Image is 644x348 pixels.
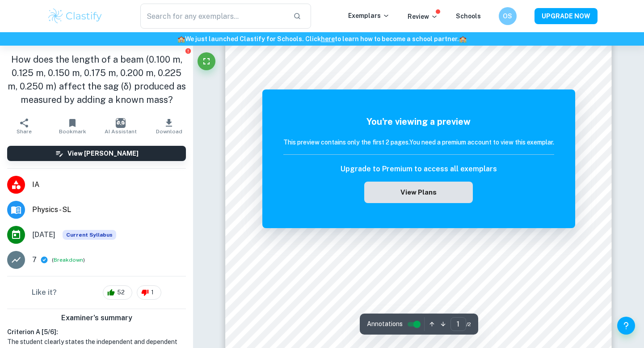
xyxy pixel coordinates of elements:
[2,34,642,44] h6: We just launched Clastify for Schools. Click to learn how to become a school partner.
[112,288,130,297] span: 52
[47,7,104,25] img: Clastify logo
[67,149,139,158] h6: View [PERSON_NAME]
[59,128,86,135] span: Bookmark
[97,114,145,139] button: AI Assistant
[63,230,116,240] div: This exemplar is based on the current syllabus. Feel free to refer to it for inspiration/ideas wh...
[321,35,335,42] a: here
[341,164,497,174] h6: Upgrade to Premium to access all exemplars
[198,52,215,70] button: Fullscreen
[466,320,471,328] span: / 2
[185,47,191,54] button: Report issue
[456,13,481,20] a: Schools
[459,35,467,42] span: 🏫
[502,11,513,21] h6: OS
[52,256,85,264] span: ( )
[283,115,554,128] h5: You're viewing a preview
[146,288,159,297] span: 1
[7,146,186,161] button: View [PERSON_NAME]
[283,137,554,147] h6: This preview contains only the first 2 pages. You need a premium account to view this exemplar.
[499,7,517,25] button: OS
[32,179,186,190] span: IA
[348,11,390,21] p: Exemplars
[32,229,55,240] span: [DATE]
[63,230,116,240] span: Current Syllabus
[116,118,126,128] img: AI Assistant
[145,114,193,139] button: Download
[617,317,635,335] button: Help and Feedback
[48,114,97,139] button: Bookmark
[177,35,185,42] span: 🏫
[17,128,32,135] span: Share
[32,204,186,215] span: Physics - SL
[105,128,137,135] span: AI Assistant
[32,255,37,265] p: 7
[364,182,472,203] button: View Plans
[7,53,186,106] h1: How does the length of a beam (0.100 m, 0.125 m, 0.150 m, 0.175 m, 0.200 m, 0.225 m, 0.250 m) aff...
[140,4,286,29] input: Search for any exemplars...
[156,128,182,135] span: Download
[32,287,57,298] h6: Like it?
[4,313,189,323] h6: Examiner's summary
[54,256,83,264] button: Breakdown
[367,319,403,329] span: Annotations
[408,12,438,21] p: Review
[535,8,598,24] button: UPGRADE NOW
[7,327,186,337] h6: Criterion A [ 5 / 6 ]:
